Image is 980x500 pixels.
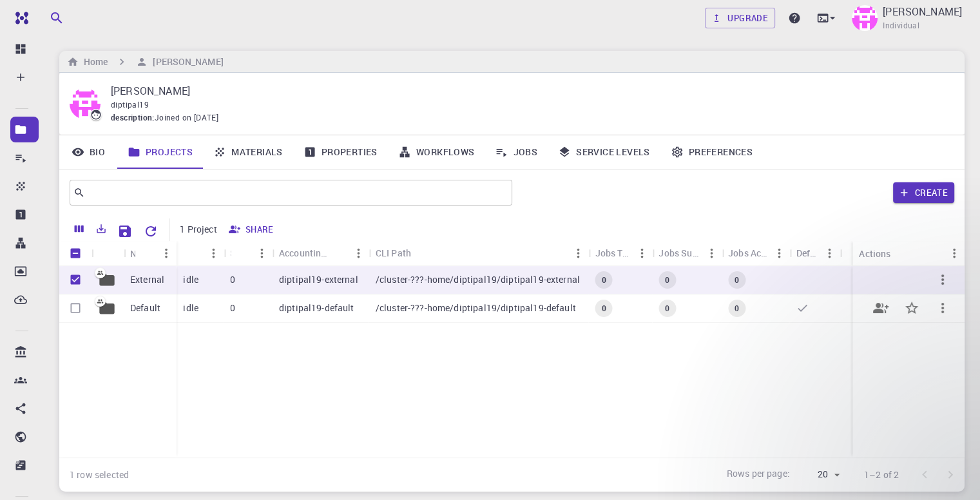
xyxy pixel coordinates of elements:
[729,274,744,285] span: 0
[130,302,160,314] p: Default
[568,243,589,264] button: Menu
[727,467,790,482] p: Rows per page:
[349,243,369,264] button: Menu
[203,243,224,264] button: Menu
[117,135,203,169] a: Projects
[91,241,124,266] div: Icon
[64,55,226,69] nav: breadcrumb
[135,243,156,264] button: Sort
[230,302,235,314] p: 0
[130,273,164,286] p: External
[728,240,769,265] div: Jobs Active
[660,135,763,169] a: Preferences
[376,302,576,314] p: /cluster-???-home/diptipal19/diptipal19-default
[26,9,72,21] span: Support
[79,55,108,69] h6: Home
[705,8,775,28] a: Upgrade
[388,135,485,169] a: Workflows
[203,135,293,169] a: Materials
[652,240,722,265] div: Jobs Subm.
[279,302,354,314] p: diptipal19-default
[225,219,279,240] button: Share
[252,243,273,264] button: Menu
[328,243,349,264] button: Sort
[376,240,411,265] div: CLI Path
[279,240,328,265] div: Accounting slug
[177,240,224,265] div: Status
[796,240,820,265] div: Default
[595,240,632,265] div: Jobs Total
[180,223,216,236] p: 1 Project
[589,240,653,265] div: Jobs Total
[701,243,722,264] button: Menu
[111,83,944,99] p: [PERSON_NAME]
[59,135,117,169] a: Bio
[883,19,919,32] span: Individual
[485,135,548,169] a: Jobs
[130,241,135,266] div: Name
[111,111,155,124] span: description :
[111,99,149,110] span: diptipal19
[944,243,965,264] button: Menu
[631,243,652,264] button: Menu
[183,243,204,264] button: Sort
[90,218,112,239] button: Export
[896,293,927,323] button: Set default
[183,273,198,286] p: idle
[138,218,164,244] button: Reset Explorer Settings
[864,468,899,481] p: 1–2 of 2
[376,273,580,286] p: /cluster-???-home/diptipal19/diptipal19-external
[231,243,252,264] button: Sort
[790,240,840,265] div: Default
[893,182,954,203] button: Create
[224,240,273,265] div: Shared
[10,12,28,24] img: logo
[156,243,177,264] button: Menu
[148,55,223,69] h6: [PERSON_NAME]
[660,303,675,314] span: 0
[155,111,218,124] span: Joined on [DATE]
[820,243,840,264] button: Menu
[722,240,790,265] div: Jobs Active
[112,218,138,244] button: Save Explorer Settings
[769,243,790,264] button: Menu
[852,5,878,31] img: Dipti Pal
[596,274,611,285] span: 0
[795,465,843,484] div: 20
[596,303,611,314] span: 0
[183,302,198,314] p: idle
[124,241,177,266] div: Name
[859,241,890,266] div: Actions
[273,240,369,265] div: Accounting slug
[293,135,388,169] a: Properties
[230,273,235,286] p: 0
[658,240,701,265] div: Jobs Subm.
[660,274,675,285] span: 0
[865,293,896,323] button: Share
[279,273,358,286] p: diptipal19-external
[548,135,660,169] a: Service Levels
[883,4,962,19] p: [PERSON_NAME]
[70,468,129,481] div: 1 row selected
[852,241,965,266] div: Actions
[729,303,744,314] span: 0
[19,21,43,30] span: Timur
[369,240,589,265] div: CLI Path
[68,218,90,239] button: Columns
